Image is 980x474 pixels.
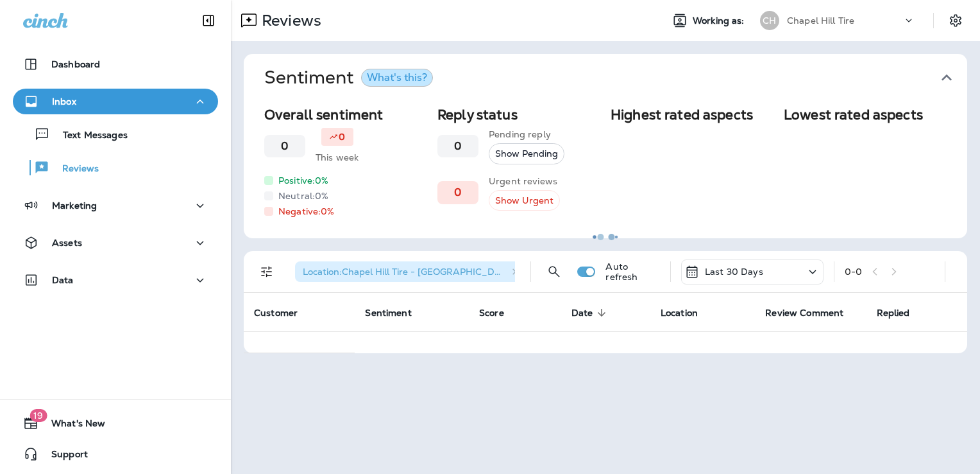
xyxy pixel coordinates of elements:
[13,89,218,114] button: Inbox
[13,51,218,77] button: Dashboard
[13,154,218,181] button: Reviews
[13,193,218,218] button: Marketing
[51,59,100,69] p: Dashboard
[13,410,218,436] button: 19What's New
[52,275,74,285] p: Data
[49,163,99,175] p: Reviews
[52,96,76,107] p: Inbox
[52,238,82,248] p: Assets
[52,200,97,211] p: Marketing
[30,409,47,422] span: 19
[13,441,218,467] button: Support
[50,130,128,142] p: Text Messages
[13,230,218,256] button: Assets
[38,418,105,434] span: What's New
[13,121,218,148] button: Text Messages
[38,449,88,464] span: Support
[190,8,226,33] button: Collapse Sidebar
[13,267,218,293] button: Data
